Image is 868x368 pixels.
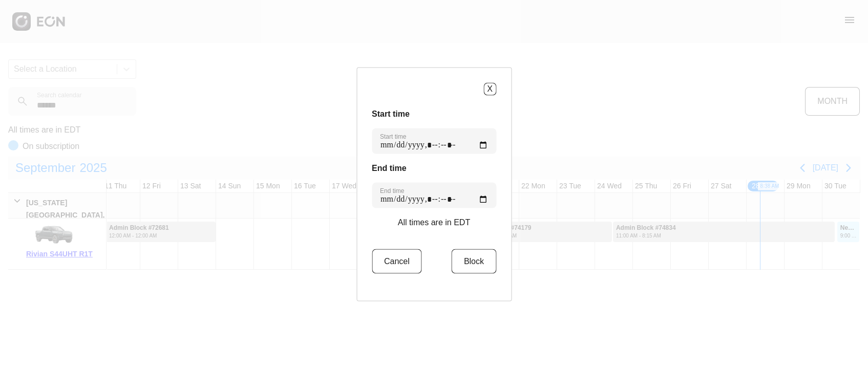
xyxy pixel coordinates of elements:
button: X [483,82,496,95]
label: End time [380,186,404,194]
p: All times are in EDT [398,216,470,228]
button: Block [452,249,496,273]
button: Cancel [372,249,422,273]
h3: Start time [372,107,496,120]
label: Start time [380,132,406,140]
h3: End time [372,162,496,174]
